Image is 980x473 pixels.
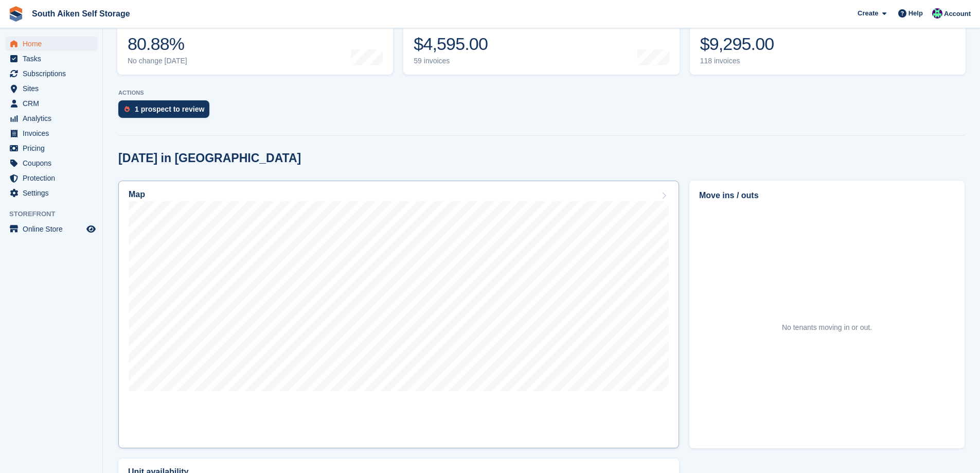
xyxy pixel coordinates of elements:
span: Settings [23,186,84,200]
span: Coupons [23,156,84,170]
span: Storefront [9,209,102,219]
a: menu [5,37,97,51]
div: 1 prospect to review [135,105,204,113]
a: menu [5,96,97,111]
span: CRM [23,96,84,111]
span: Online Store [23,222,84,236]
a: Month-to-date sales $4,595.00 59 invoices [403,9,679,75]
h2: [DATE] in [GEOGRAPHIC_DATA] [118,151,301,165]
a: menu [5,81,97,96]
a: menu [5,111,97,126]
a: menu [5,156,97,170]
a: Awaiting payment $9,295.00 118 invoices [690,9,966,75]
a: menu [5,51,97,66]
a: Occupancy 80.88% No change [DATE] [117,9,393,75]
div: 80.88% [128,33,187,55]
span: Sites [23,81,84,96]
h2: Move ins / outs [699,189,955,202]
a: menu [5,186,97,200]
a: menu [5,126,97,141]
a: Preview store [85,223,97,235]
div: 59 invoices [414,57,490,65]
span: Protection [23,171,84,185]
span: Account [944,9,971,19]
div: No tenants moving in or out. [782,322,872,333]
img: Michelle Brown [932,8,942,19]
p: ACTIONS [118,90,965,96]
span: Invoices [23,126,84,141]
span: Tasks [23,51,84,66]
span: Create [858,8,878,19]
div: $9,295.00 [700,33,774,55]
a: menu [5,141,97,155]
a: menu [5,171,97,185]
div: $4,595.00 [414,33,490,55]
a: 1 prospect to review [118,100,215,123]
img: prospect-51fa495bee0391a8d652442698ab0144808aea92771e9ea1ae160a38d050c398.svg [124,106,130,112]
span: Help [908,8,923,19]
h2: Map [129,190,145,199]
span: Analytics [23,111,84,126]
a: Map [118,181,679,448]
img: stora-icon-8386f47178a22dfd0bd8f6a31ec36ba5ce8667c1dd55bd0f319d3a0aa187defe.svg [8,6,24,22]
a: menu [5,66,97,81]
span: Subscriptions [23,66,84,81]
span: Home [23,37,84,51]
div: 118 invoices [700,57,774,65]
a: menu [5,222,97,236]
div: No change [DATE] [128,57,187,65]
span: Pricing [23,141,84,155]
a: South Aiken Self Storage [28,5,134,22]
